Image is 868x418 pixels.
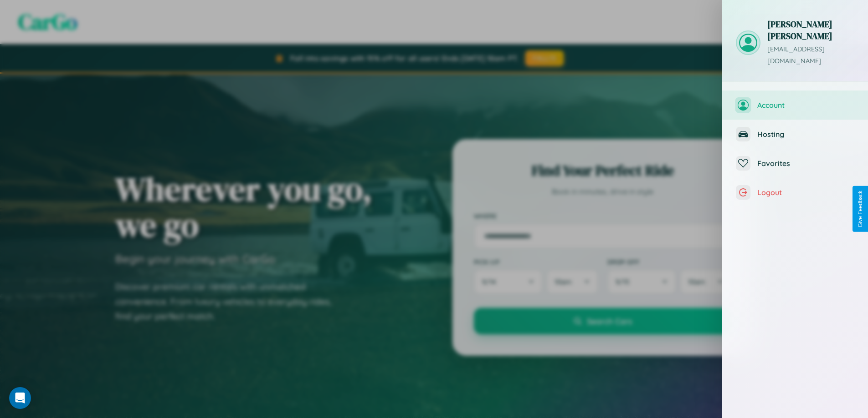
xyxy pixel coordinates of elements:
button: Hosting [722,120,868,149]
p: [EMAIL_ADDRESS][DOMAIN_NAME] [767,44,854,67]
h3: [PERSON_NAME] [PERSON_NAME] [767,18,854,42]
button: Account [722,91,868,120]
div: Open Intercom Messenger [9,387,31,409]
span: Hosting [757,130,854,139]
span: Logout [757,188,854,197]
span: Account [757,101,854,110]
button: Favorites [722,149,868,178]
div: Give Feedback [857,191,863,227]
button: Logout [722,178,868,207]
span: Favorites [757,159,854,168]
